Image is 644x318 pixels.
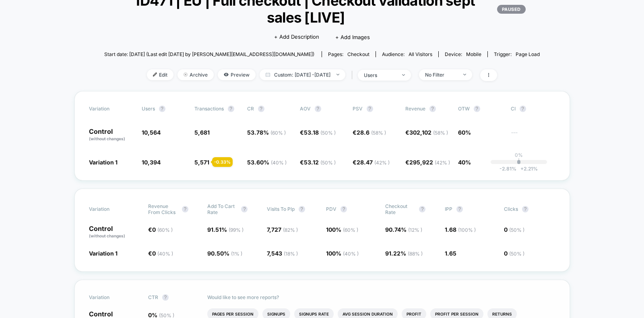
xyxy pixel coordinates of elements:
[357,129,386,136] span: 28.6
[148,294,158,300] span: CTR
[229,227,244,233] span: ( 99 % )
[435,160,450,166] span: ( 42 % )
[241,206,248,212] button: ?
[320,130,336,136] span: ( 50 % )
[335,34,370,40] span: + Add Images
[343,227,358,233] span: ( 60 % )
[433,130,448,136] span: ( 58 % )
[364,72,396,78] div: users
[89,106,133,112] span: Variation
[89,203,133,215] span: Variation
[162,294,169,301] button: ?
[405,159,450,166] span: €
[299,206,305,212] button: ?
[474,106,480,112] button: ?
[408,227,422,233] span: ( 12 % )
[385,203,415,215] span: Checkout Rate
[419,206,425,212] button: ?
[89,233,125,238] span: (without changes)
[405,106,425,112] span: Revenue
[228,106,234,112] button: ?
[522,206,528,212] button: ?
[429,106,436,112] button: ?
[157,251,173,257] span: ( 40 % )
[247,129,286,136] span: 53.78 %
[194,159,209,166] span: 5,571
[353,129,386,136] span: €
[304,129,336,136] span: 53.18
[304,159,336,166] span: 53.12
[504,250,524,257] span: 0
[357,159,390,166] span: 28.47
[157,227,173,233] span: ( 60 % )
[283,227,298,233] span: ( 82 % )
[409,129,448,136] span: 302,102
[178,69,214,80] span: Archive
[458,227,476,233] span: ( 100 % )
[104,51,314,57] span: Start date: [DATE] (Last edit [DATE] by [PERSON_NAME][EMAIL_ADDRESS][DOMAIN_NAME])
[504,206,518,212] span: Clicks
[336,74,339,75] img: end
[159,106,165,112] button: ?
[207,294,555,300] p: Would like to see more reports?
[267,250,298,257] span: 7,543
[89,159,118,166] span: Variation 1
[520,106,526,112] button: ?
[194,129,210,136] span: 5,681
[374,160,390,166] span: ( 42 % )
[148,250,173,257] span: €
[328,51,369,57] div: Pages:
[371,130,386,136] span: ( 58 % )
[152,250,173,257] span: 0
[466,51,481,57] span: mobile
[152,226,173,233] span: 0
[194,106,224,112] span: Transactions
[515,152,523,158] p: 0%
[456,206,463,212] button: ?
[382,51,432,57] div: Audience:
[405,129,448,136] span: €
[509,227,524,233] span: ( 50 % )
[458,106,502,112] span: OTW
[89,128,134,142] p: Control
[142,129,161,136] span: 10,564
[147,69,173,80] span: Edit
[402,74,405,76] img: end
[267,226,298,233] span: 7,727
[347,51,369,57] span: checkout
[463,74,466,75] img: end
[504,226,524,233] span: 0
[89,294,133,301] span: Variation
[326,206,336,212] span: PDV
[231,251,242,257] span: ( 1 % )
[385,226,422,233] span: 90.74 %
[353,159,390,166] span: €
[148,226,173,233] span: €
[89,136,125,141] span: (without changes)
[207,203,237,215] span: Add To Cart Rate
[182,206,188,212] button: ?
[516,51,540,57] span: Page Load
[271,160,287,166] span: ( 40 % )
[212,157,233,167] div: - 0.33 %
[270,130,286,136] span: ( 60 % )
[349,69,358,81] span: |
[284,251,298,257] span: ( 18 % )
[142,159,161,166] span: 10,394
[326,226,358,233] span: 100 %
[207,250,242,257] span: 90.50 %
[494,51,540,57] div: Trigger:
[260,69,345,80] span: Custom: [DATE] - [DATE]
[207,226,244,233] span: 91.51 %
[445,226,476,233] span: 1.68
[409,159,450,166] span: 295,922
[367,106,373,112] button: ?
[300,129,336,136] span: €
[300,159,336,166] span: €
[445,206,452,212] span: IPP
[89,225,140,239] p: Control
[274,33,319,41] span: + Add Description
[509,251,524,257] span: ( 50 % )
[497,5,526,14] p: PAUSED
[518,158,520,164] p: |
